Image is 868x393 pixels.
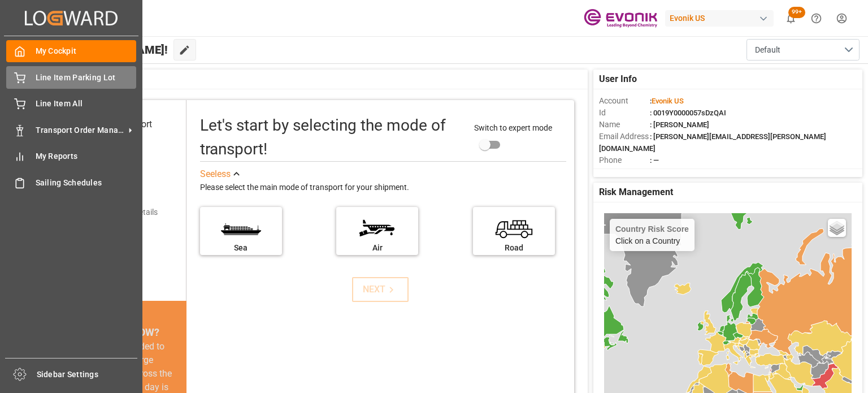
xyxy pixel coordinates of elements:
[650,97,684,105] span: :
[6,93,136,115] a: Line Item All
[788,7,805,18] span: 99+
[650,109,726,117] span: : 0019Y0000057sDzQAI
[599,154,650,166] span: Phone
[363,283,397,296] div: NEXT
[599,72,637,86] span: User Info
[36,150,137,162] span: My Reports
[36,124,125,136] span: Transport Order Management
[36,72,137,84] span: Line Item Parking Lot
[650,120,709,129] span: : [PERSON_NAME]
[200,181,566,195] div: Please select the main mode of transport for your shipment.
[828,219,846,237] a: Layers
[200,167,231,181] div: See less
[36,98,137,110] span: Line Item All
[37,369,138,381] span: Sidebar Settings
[615,224,689,245] div: Click on a Country
[342,242,413,254] div: Air
[599,107,650,119] span: Id
[200,114,463,161] div: Let's start by selecting the mode of transport!
[652,97,684,105] span: Evonik US
[665,7,778,29] button: Evonik US
[650,168,711,176] span: : Freight Forwarder
[778,6,804,31] button: show 100 new notifications
[474,123,552,132] span: Switch to expert mode
[352,277,409,302] button: NEXT
[479,242,549,254] div: Road
[650,156,659,165] span: : —
[599,119,650,131] span: Name
[599,166,650,178] span: Account Type
[665,10,774,27] div: Evonik US
[615,224,689,234] h4: Country Risk Score
[804,6,829,31] button: Help Center
[206,242,276,254] div: Sea
[599,95,650,107] span: Account
[6,66,136,88] a: Line Item Parking Lot
[87,206,158,218] div: Add shipping details
[6,171,136,193] a: Sailing Schedules
[36,177,137,189] span: Sailing Schedules
[36,45,137,57] span: My Cockpit
[584,8,657,28] img: Evonik-brand-mark-Deep-Purple-RGB.jpeg_1700498283.jpeg
[747,39,860,61] button: open menu
[599,131,650,142] span: Email Address
[46,39,168,61] span: Hello [PERSON_NAME]!
[599,185,673,199] span: Risk Management
[755,44,780,56] span: Default
[6,145,136,167] a: My Reports
[599,132,826,153] span: : [PERSON_NAME][EMAIL_ADDRESS][PERSON_NAME][DOMAIN_NAME]
[6,40,136,62] a: My Cockpit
